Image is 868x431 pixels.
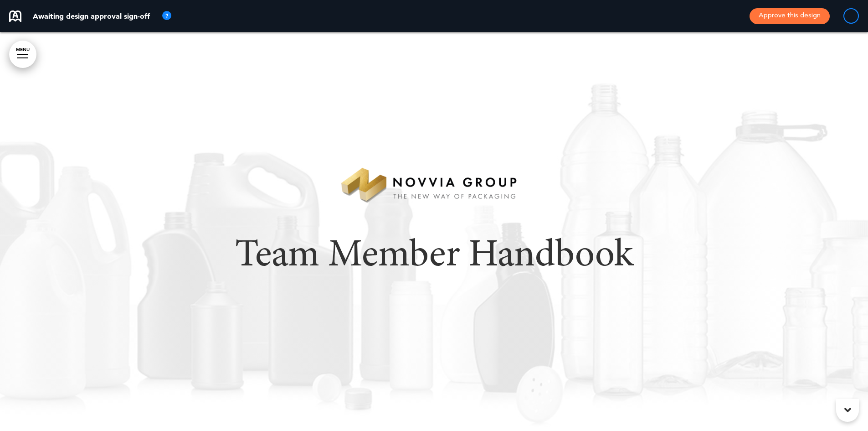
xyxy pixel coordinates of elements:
[161,10,172,21] img: tooltip_icon.svg
[750,8,830,24] button: Approve this design
[206,237,662,315] h1: Team Member Handbook
[319,148,549,221] img: 1758821519726-form_design_mbuzp_NovviaLogo-TransparentBackground.png
[9,10,21,22] img: airmason-logo
[9,41,36,68] a: MENU
[33,12,150,20] p: Awaiting design approval sign-off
